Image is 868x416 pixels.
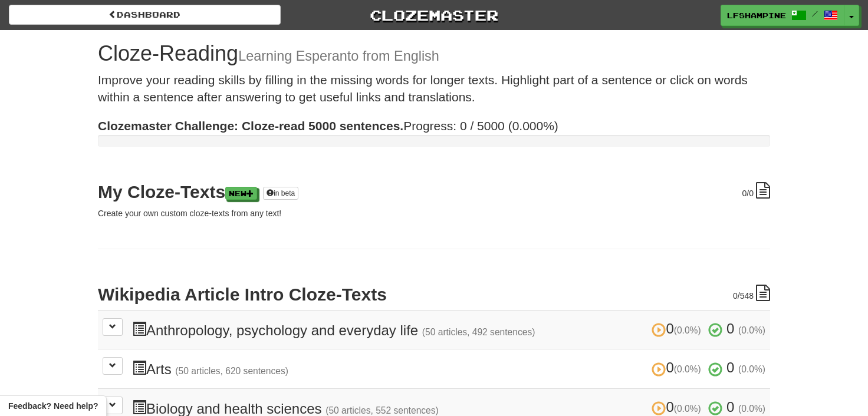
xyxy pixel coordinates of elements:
a: Dashboard [9,5,281,25]
small: (0.0%) [738,325,765,335]
span: 0 [726,359,734,375]
h1: Cloze-Reading [98,42,770,65]
a: New [225,187,257,200]
a: Clozemaster [298,5,570,25]
span: 0 [652,321,705,336]
span: / [812,9,818,18]
small: Learning Esperanto from English [238,48,439,64]
span: Progress: 0 / 5000 (0.000%) [98,119,558,133]
span: Open feedback widget [8,400,98,412]
p: Improve your reading skills by filling in the missing words for longer texts. Highlight part of a... [98,71,770,106]
small: (50 articles, 492 sentences) [422,327,535,337]
small: (0.0%) [674,325,701,335]
span: 0 [652,359,705,375]
span: 0 [742,189,747,198]
span: 0 [733,291,738,301]
h3: Arts [132,360,765,377]
p: Create your own custom cloze-texts from any text! [98,207,770,219]
small: (50 articles, 620 sentences) [175,366,288,376]
h3: Anthropology, psychology and everyday life [132,321,765,338]
div: /548 [733,285,770,302]
h2: Wikipedia Article Intro Cloze-Texts [98,285,770,304]
small: (0.0%) [738,364,765,374]
div: /0 [742,182,770,199]
span: 0 [652,399,705,415]
small: (0.0%) [738,404,765,414]
span: lfshampine [727,10,786,21]
h2: My Cloze-Texts [98,182,770,202]
span: 0 [726,399,734,415]
small: (50 articles, 552 sentences) [325,405,439,415]
small: (0.0%) [674,404,701,414]
a: in beta [263,187,298,200]
strong: Clozemaster Challenge: Cloze-read 5000 sentences. [98,119,403,133]
a: lfshampine / [721,5,844,26]
span: 0 [726,321,734,336]
small: (0.0%) [674,364,701,374]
